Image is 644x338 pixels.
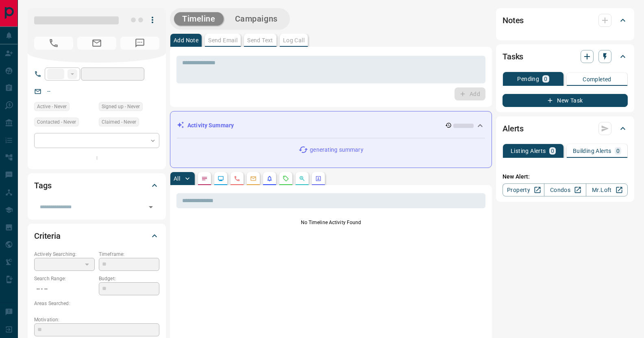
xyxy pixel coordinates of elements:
h2: Alerts [503,122,524,135]
svg: Requests [283,175,289,182]
button: Campaigns [227,12,286,26]
p: Pending [517,76,539,82]
p: Listing Alerts [511,148,546,154]
span: Claimed - Never [102,118,136,126]
a: -- [47,88,50,94]
p: New Alert: [503,172,628,181]
p: Search Range: [34,275,95,282]
div: Tasks [503,47,628,66]
div: Activity Summary [177,118,485,133]
svg: Listing Alerts [266,175,273,182]
button: Open [145,201,157,213]
p: generating summary [310,146,363,154]
svg: Notes [201,175,208,182]
p: Completed [583,76,611,82]
span: No Email [77,37,116,50]
div: Notes [503,11,628,30]
p: Areas Searched: [34,300,159,307]
div: Tags [34,176,159,195]
svg: Calls [234,175,240,182]
p: Add Note [174,37,198,43]
div: Alerts [503,119,628,138]
a: Mr.Loft [586,183,628,196]
svg: Opportunities [299,175,305,182]
div: Criteria [34,226,159,246]
h2: Tasks [503,50,523,63]
p: No Timeline Activity Found [176,219,485,226]
h2: Notes [503,14,524,27]
p: Budget: [99,275,159,282]
p: 0 [616,148,620,154]
button: New Task [503,94,628,107]
span: No Number [34,37,73,50]
svg: Agent Actions [315,175,322,182]
p: 0 [551,148,554,154]
svg: Lead Browsing Activity [218,175,224,182]
p: Actively Searching: [34,251,95,258]
button: Timeline [174,12,224,26]
a: Condos [544,183,586,196]
p: -- - -- [34,282,95,296]
a: Property [503,183,544,196]
p: 0 [544,76,547,82]
p: Timeframe: [99,251,159,258]
span: Signed up - Never [102,102,140,111]
h2: Tags [34,179,51,192]
svg: Emails [250,175,257,182]
h2: Criteria [34,229,61,242]
p: All [174,176,180,181]
p: Building Alerts [573,148,611,154]
p: Activity Summary [187,121,234,130]
span: Contacted - Never [37,118,76,126]
span: No Number [120,37,159,50]
p: Motivation: [34,316,159,323]
span: Active - Never [37,102,67,111]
